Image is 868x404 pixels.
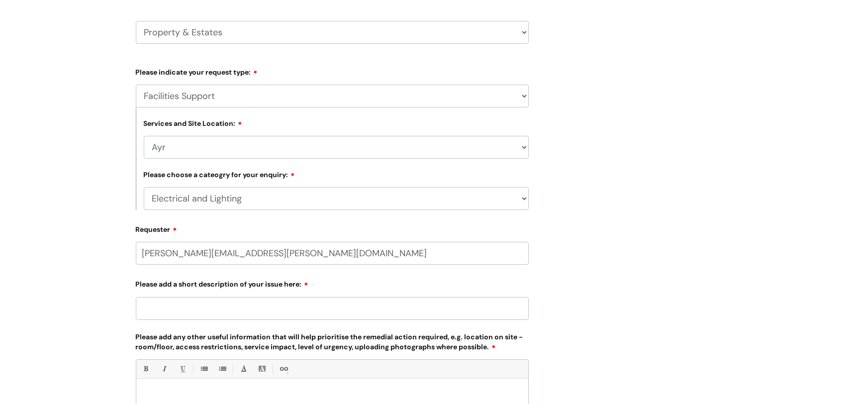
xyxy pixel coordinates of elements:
[136,277,529,289] label: Please add a short description of your issue here:
[139,363,152,375] a: Bold (Ctrl-B)
[158,363,170,375] a: Italic (Ctrl-I)
[136,65,529,77] label: Please indicate your request type:
[136,242,529,265] input: Email
[216,363,228,375] a: 1. Ordered List (Ctrl-Shift-8)
[256,363,268,375] a: Back Color
[197,363,210,375] a: • Unordered List (Ctrl-Shift-7)
[144,118,243,128] label: Services and Site Location:
[144,169,295,179] label: Please choose a cateogry for your enquiry:
[136,331,529,351] label: Please add any other useful information that will help prioritise the remedial action required, e...
[176,363,189,375] a: Underline(Ctrl-U)
[237,363,250,375] a: Font Color
[136,222,529,234] label: Requester
[277,363,289,375] a: Link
